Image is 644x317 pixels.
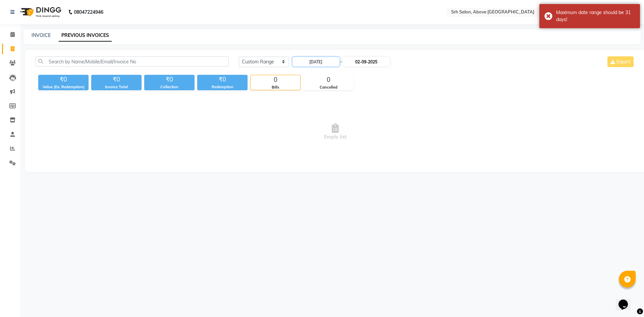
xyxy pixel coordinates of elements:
[74,3,103,21] b: 08047224946
[556,9,635,23] div: Maximum date range should be 31 days!
[36,56,229,67] input: Search by Name/Mobile/Email/Invoice No
[616,290,637,310] iframe: chat widget
[91,75,142,84] div: ₹0
[197,75,248,84] div: ₹0
[36,98,635,165] span: Empty list
[144,84,195,90] div: Collection
[38,84,89,90] div: Value (Ex. Redemption)
[32,32,51,38] a: INVOICE
[304,75,353,85] div: 0
[197,84,248,90] div: Redemption
[144,75,195,84] div: ₹0
[38,75,89,84] div: ₹0
[17,3,63,21] img: logo
[91,84,142,90] div: Invoice Total
[251,75,300,85] div: 0
[292,57,339,66] input: Start Date
[343,57,390,66] input: End Date
[251,85,300,90] div: Bills
[304,85,353,90] div: Cancelled
[59,30,112,42] a: PREVIOUS INVOICES
[340,58,342,65] span: -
